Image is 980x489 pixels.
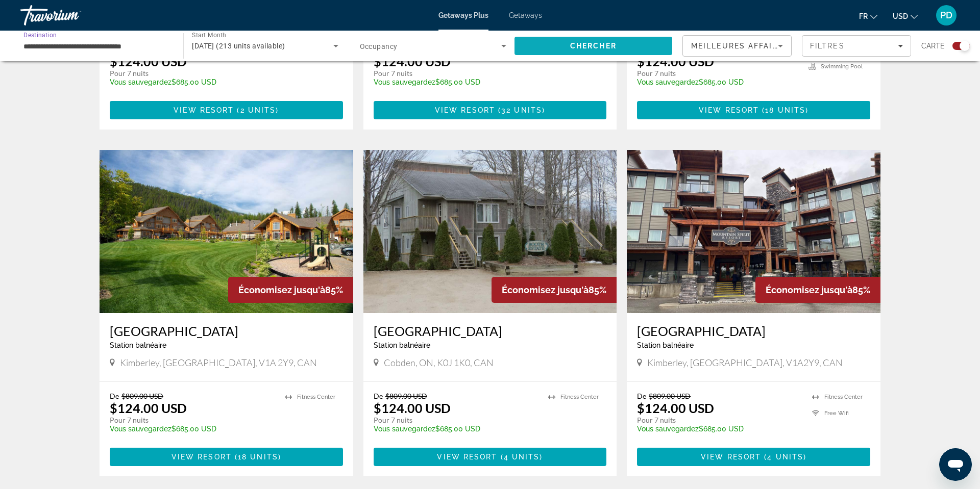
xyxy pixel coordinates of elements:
button: View Resort(4 units) [374,448,607,466]
a: [GEOGRAPHIC_DATA] [110,323,343,339]
span: View Resort [435,106,495,114]
input: Select destination [23,40,170,53]
a: Getaways [509,11,542,19]
p: $124.00 USD [637,54,714,69]
span: De [637,392,646,400]
span: Vous sauvegardez [110,425,171,433]
span: Fitness Center [297,394,335,400]
p: Pour 7 nuits [374,69,538,78]
span: Station balnéaire [637,341,694,349]
span: Carte [921,39,945,53]
span: Kimberley, [GEOGRAPHIC_DATA], V1A2Y9, CAN [647,357,843,368]
span: Filtres [810,42,845,50]
span: $809.00 USD [385,392,427,400]
span: Économisez jusqu'à [238,285,325,295]
button: User Menu [933,5,960,26]
p: $685.00 USD [110,78,275,86]
span: Occupancy [360,42,398,50]
span: Vous sauvegardez [637,78,699,86]
button: View Resort(2 units) [110,101,343,119]
span: Vous sauvegardez [374,78,435,86]
p: Pour 7 nuits [110,69,275,78]
p: Pour 7 nuits [637,69,798,78]
a: View Resort(4 units) [637,448,870,466]
p: Pour 7 nuits [374,416,538,425]
a: Travorium [20,2,122,29]
p: $685.00 USD [374,425,538,433]
span: De [374,392,383,400]
p: Pour 7 nuits [110,416,275,425]
span: View Resort [701,453,761,461]
span: View Resort [437,453,497,461]
span: PD [940,10,952,20]
span: View Resort [171,453,232,461]
span: Chercher [570,42,617,50]
span: Kimberley, [GEOGRAPHIC_DATA], V1A 2Y9, CAN [120,357,317,368]
span: Destination [23,31,57,38]
span: Économisez jusqu'à [502,285,589,295]
span: [DATE] (213 units available) [192,42,285,50]
a: Splash Valley Waterpark [363,150,617,313]
span: 18 units [765,106,805,114]
p: Pour 7 nuits [637,416,802,425]
span: Vous sauvegardez [110,78,171,86]
a: Getaways Plus [438,11,488,19]
button: View Resort(18 units) [637,101,870,119]
span: Meilleures affaires [691,42,789,50]
span: fr [859,12,868,20]
a: [GEOGRAPHIC_DATA] [637,323,870,339]
button: Filters [802,35,911,57]
span: Station balnéaire [374,341,430,349]
span: ( ) [759,106,808,114]
p: $124.00 USD [110,400,187,416]
p: $124.00 USD [637,400,714,416]
span: ( ) [498,453,543,461]
span: Station balnéaire [110,341,166,349]
span: USD [893,12,908,20]
span: $809.00 USD [121,392,163,400]
div: 85% [492,277,617,303]
span: ( ) [761,453,806,461]
span: Économisez jusqu'à [766,285,852,295]
span: View Resort [699,106,759,114]
span: De [110,392,119,400]
iframe: Bouton de lancement de la fenêtre de messagerie [939,448,972,481]
span: $809.00 USD [649,392,691,400]
span: Fitness Center [560,394,599,400]
p: $685.00 USD [637,425,802,433]
img: Northstar Mountain Village Resort [100,150,353,313]
div: 85% [755,277,880,303]
span: Cobden, ON, K0J 1K0, CAN [384,357,494,368]
p: $685.00 USD [374,78,538,86]
p: $685.00 USD [637,78,798,86]
button: View Resort(32 units) [374,101,607,119]
span: 4 units [767,453,803,461]
span: 18 units [238,453,278,461]
button: Search [514,37,672,55]
p: $124.00 USD [110,54,187,69]
span: Fitness Center [824,394,863,400]
p: $685.00 USD [110,425,275,433]
h3: [GEOGRAPHIC_DATA] [374,323,607,339]
button: Change currency [893,9,918,23]
button: View Resort(18 units) [110,448,343,466]
span: Vous sauvegardez [374,425,435,433]
span: Free Wifi [824,410,849,417]
img: Mountain Spirit Resort [627,150,880,313]
span: ( ) [234,106,279,114]
span: Swimming Pool [821,63,863,70]
span: View Resort [174,106,234,114]
span: Start Month [192,32,226,39]
span: Vous sauvegardez [637,425,699,433]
